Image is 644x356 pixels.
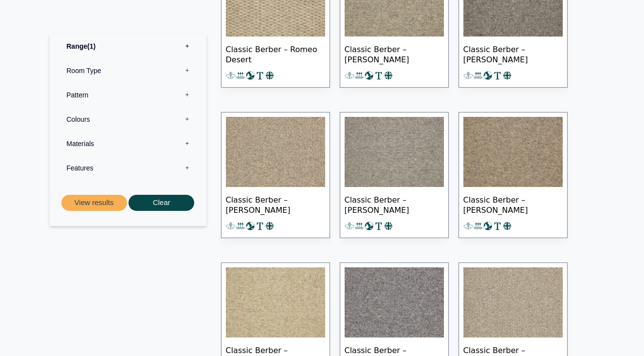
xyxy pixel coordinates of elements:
label: Features [57,156,199,180]
label: Pattern [57,83,199,107]
a: Classic Berber – [PERSON_NAME] [340,112,449,238]
span: Classic Berber – [PERSON_NAME] [345,37,444,71]
label: Range [57,34,199,58]
label: Materials [57,131,199,156]
span: Classic Berber – [PERSON_NAME] [226,187,325,221]
label: Colours [57,107,199,131]
span: Classic Berber – [PERSON_NAME] [463,37,563,71]
img: Classic Berber Juliet Pewter [345,117,444,187]
span: 1 [87,42,95,50]
label: Room Type [57,58,199,83]
a: Classic Berber – [PERSON_NAME] [221,112,330,238]
span: Classic Berber – Romeo Desert [226,37,325,71]
img: Classic Berber - Juliet Limestone [463,267,563,337]
span: Classic Berber – [PERSON_NAME] [345,187,444,221]
span: Classic Berber – [PERSON_NAME] [463,187,563,221]
a: Classic Berber – [PERSON_NAME] [459,112,568,238]
button: View results [61,195,127,211]
button: Clear [129,195,194,211]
